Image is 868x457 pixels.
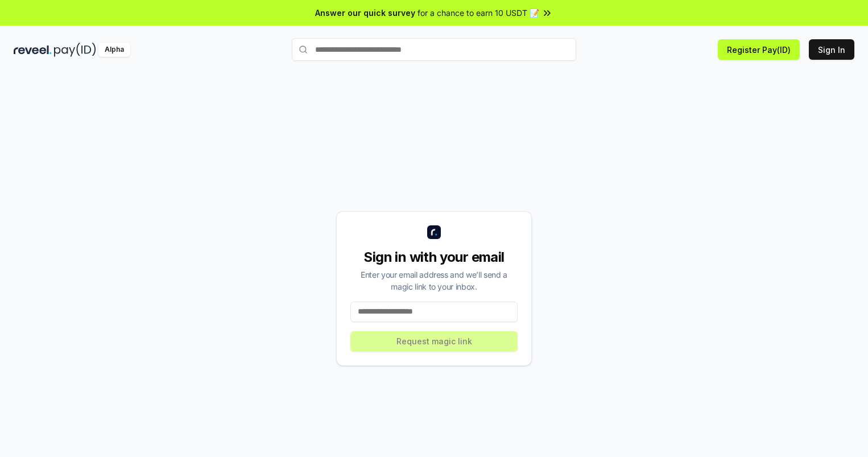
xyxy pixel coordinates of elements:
img: reveel_dark [14,43,52,57]
img: logo_small [427,225,441,239]
img: pay_id [54,43,96,57]
span: Answer our quick survey [315,7,415,19]
div: Sign in with your email [350,248,518,266]
button: Register Pay(ID) [718,39,800,60]
button: Sign In [809,39,854,60]
div: Enter your email address and we’ll send a magic link to your inbox. [350,269,518,293]
div: Alpha [98,43,130,57]
span: for a chance to earn 10 USDT 📝 [418,7,539,19]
